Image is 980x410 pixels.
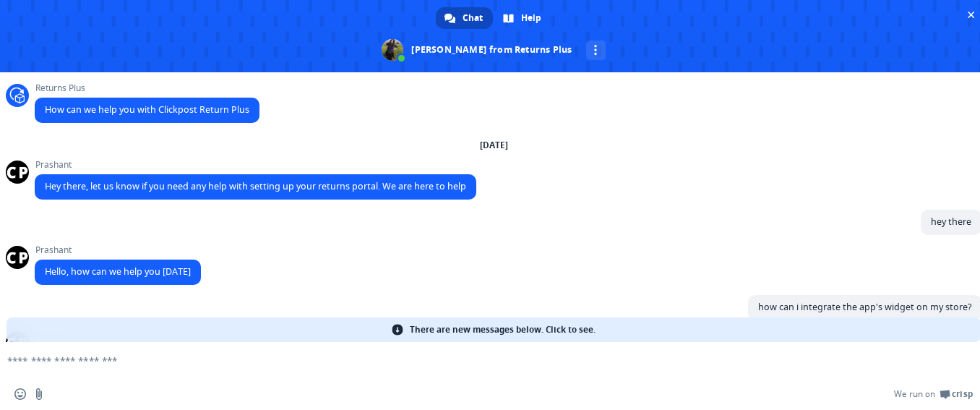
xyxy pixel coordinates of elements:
[33,388,45,400] span: Send a file
[963,7,979,22] span: Close chat
[463,7,483,29] span: Chat
[410,317,596,342] span: There are new messages below. Click to see.
[45,265,191,278] span: Hello, how can we help you [DATE]
[45,180,466,192] span: Hey there, let us know if you need any help with setting up your returns portal. We are here to help
[35,83,259,93] span: Returns Plus
[7,354,934,367] textarea: Compose your message...
[14,388,26,400] span: Insert an emoji
[758,301,971,313] span: how can i integrate the app's widget on my store?
[480,141,508,150] div: [DATE]
[931,215,971,228] span: hey there
[952,388,973,400] span: Crisp
[521,7,541,29] span: Help
[894,388,973,400] a: We run onCrisp
[35,160,476,170] span: Prashant
[45,103,249,116] span: How can we help you with Clickpost Return Plus
[436,7,493,29] div: Chat
[894,388,935,400] span: We run on
[35,245,201,255] span: Prashant
[586,40,606,60] div: More channels
[494,7,551,29] div: Help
